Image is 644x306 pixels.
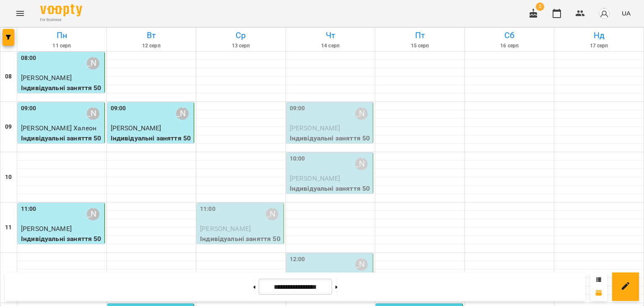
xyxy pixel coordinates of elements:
[18,29,105,42] h6: Пн
[21,205,36,214] label: 11:00
[290,124,340,132] span: [PERSON_NAME]
[618,5,634,21] button: UA
[176,107,189,120] div: Ольга Горевич
[290,174,340,182] span: [PERSON_NAME]
[5,173,12,182] h6: 10
[111,133,192,153] p: Індивідуальні заняття 50хв
[111,104,126,113] label: 09:00
[87,208,99,220] div: Ольга Горевич
[556,42,642,50] h6: 17 серп
[290,255,305,264] label: 12:00
[290,154,305,163] label: 10:00
[197,29,284,42] h6: Ср
[355,158,368,170] div: Ольга Горевич
[21,104,36,113] label: 09:00
[290,104,305,113] label: 09:00
[108,29,195,42] h6: Вт
[87,107,99,120] div: Ольга Горевич
[200,205,216,214] label: 11:00
[21,54,36,63] label: 08:00
[111,124,161,132] span: [PERSON_NAME]
[377,42,463,50] h6: 15 серп
[21,234,103,254] p: Індивідуальні заняття 50хв
[21,83,103,103] p: Індивідуальні заняття 50хв
[21,133,103,153] p: Індивідуальні заняття 50хв
[197,42,284,50] h6: 13 серп
[18,42,105,50] h6: 11 серп
[40,4,82,16] img: Voopty Logo
[287,29,374,42] h6: Чт
[355,258,368,271] div: Ольга Горевич
[287,42,374,50] h6: 14 серп
[10,3,30,23] button: Menu
[5,72,12,81] h6: 08
[466,42,553,50] h6: 16 серп
[108,42,195,50] h6: 12 серп
[598,8,610,19] img: avatar_s.png
[266,208,278,220] div: Ольга Горевич
[556,29,642,42] h6: Нд
[5,223,12,232] h6: 11
[290,184,371,203] p: Індивідуальні заняття 50хв
[290,133,371,153] p: Індивідуальні заняття 50хв
[21,225,72,233] span: [PERSON_NAME]
[87,57,99,70] div: Ольга Горевич
[536,3,544,11] span: 2
[21,74,72,82] span: [PERSON_NAME]
[377,29,463,42] h6: Пт
[5,122,12,132] h6: 09
[622,9,631,18] span: UA
[355,107,368,120] div: Ольга Горевич
[466,29,553,42] h6: Сб
[40,17,82,23] span: For Business
[200,225,251,233] span: [PERSON_NAME]
[21,124,96,132] span: [PERSON_NAME] Халеон
[200,234,282,254] p: Індивідуальні заняття 50хв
